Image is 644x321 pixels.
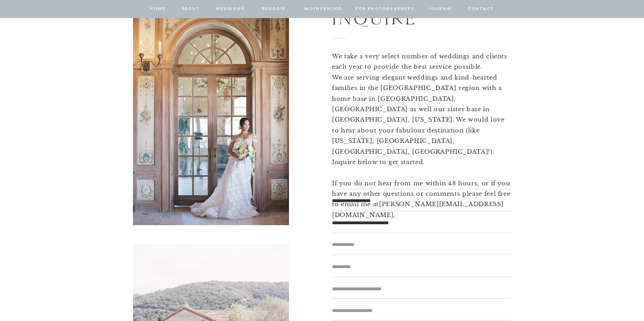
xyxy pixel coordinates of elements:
a: journal [426,5,455,13]
a: contact [466,5,495,13]
a: BOUDOIR [261,5,287,13]
h1: Inquire [332,4,481,31]
a: Weddings [215,5,246,13]
a: for photographers [355,5,414,13]
a: Motherhood [304,5,342,13]
a: home [149,5,166,13]
p: We take a very select number of weddings and clients each year to provide the best service possib... [332,51,511,176]
a: about [181,5,200,13]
